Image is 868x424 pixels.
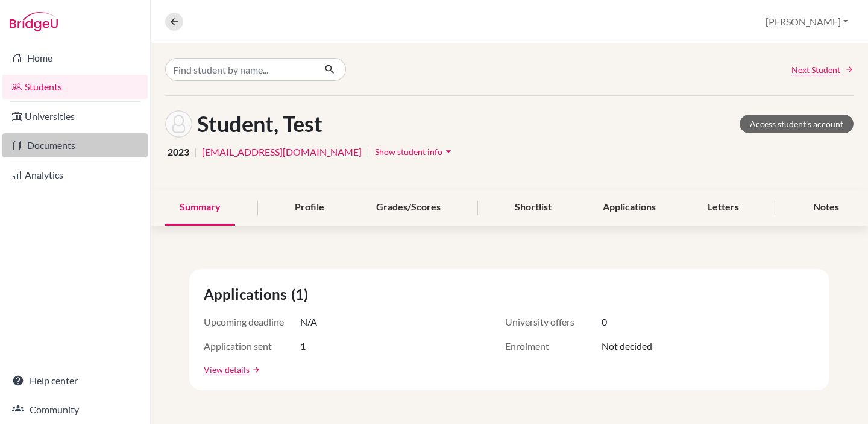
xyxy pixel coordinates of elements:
img: Test Student's avatar [165,110,192,138]
div: Notes [799,190,854,226]
a: Community [2,397,148,422]
div: Applications [588,190,670,226]
span: | [366,145,370,159]
a: Universities [2,104,148,128]
input: Find student by name... [165,58,315,81]
div: Profile [280,190,339,226]
a: Access student's account [740,115,854,133]
span: Application sent [204,339,300,353]
button: [PERSON_NAME] [760,10,854,33]
a: View details [204,363,250,376]
div: Shortlist [500,190,566,226]
img: Bridge-U [10,12,58,31]
span: Not decided [602,339,652,353]
a: arrow_forward [250,365,260,374]
a: Analytics [2,163,148,187]
div: Grades/Scores [362,190,455,226]
span: 2023 [168,145,189,159]
div: Summary [165,190,235,226]
a: [EMAIL_ADDRESS][DOMAIN_NAME] [202,145,362,159]
span: University offers [505,315,602,329]
span: Applications [204,283,291,305]
div: Letters [693,190,753,226]
button: Show student infoarrow_drop_down [374,142,455,161]
a: Help center [2,369,148,393]
span: 1 [300,339,306,353]
a: Next Student [791,63,854,76]
span: Upcoming deadline [204,315,300,329]
span: | [194,145,197,159]
a: Documents [2,133,148,157]
span: Show student info [375,147,442,157]
span: 0 [602,315,607,329]
span: Next Student [791,63,840,76]
h1: Student, Test [197,111,322,137]
a: Home [2,46,148,70]
a: Students [2,75,148,99]
span: N/A [300,315,317,329]
span: (1) [291,283,313,305]
span: Enrolment [505,339,602,353]
i: arrow_drop_down [442,145,454,157]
